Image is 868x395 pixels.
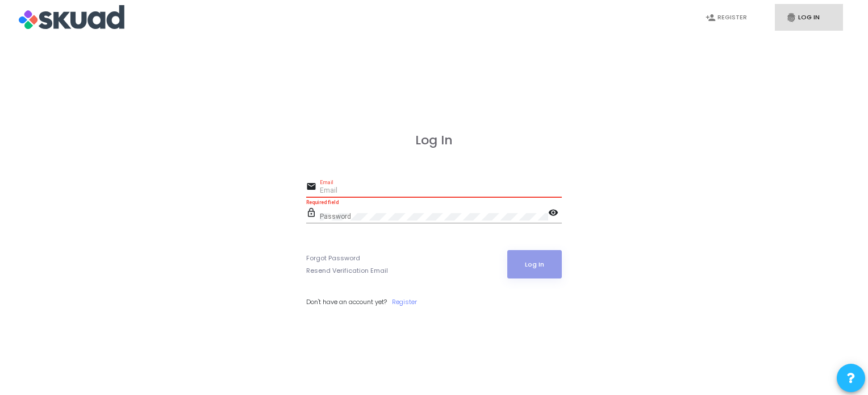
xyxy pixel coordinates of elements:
[306,266,388,276] a: Resend Verification Email
[306,133,562,148] h3: Log In
[19,3,124,32] img: logo
[786,13,796,23] i: fingerprint
[306,181,320,194] mat-icon: email
[507,250,562,278] button: Log In
[306,297,387,306] span: Don't have an account yet?
[548,207,562,221] mat-icon: visibility
[392,297,417,307] a: Register
[775,4,843,31] a: fingerprintLog In
[306,199,339,205] strong: Required field
[306,253,360,263] a: Forgot Password
[694,4,762,31] a: person_addRegister
[320,187,562,195] input: Email
[706,13,716,23] i: person_add
[306,207,320,221] mat-icon: lock_outline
